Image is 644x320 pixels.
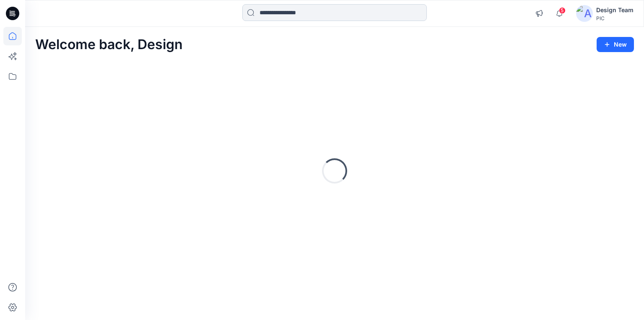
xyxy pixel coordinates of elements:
[576,5,593,22] img: avatar
[35,37,183,52] h2: Welcome back, Design
[597,37,634,52] button: New
[596,5,634,15] div: Design Team
[559,7,566,14] span: 5
[596,15,634,21] div: PIC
